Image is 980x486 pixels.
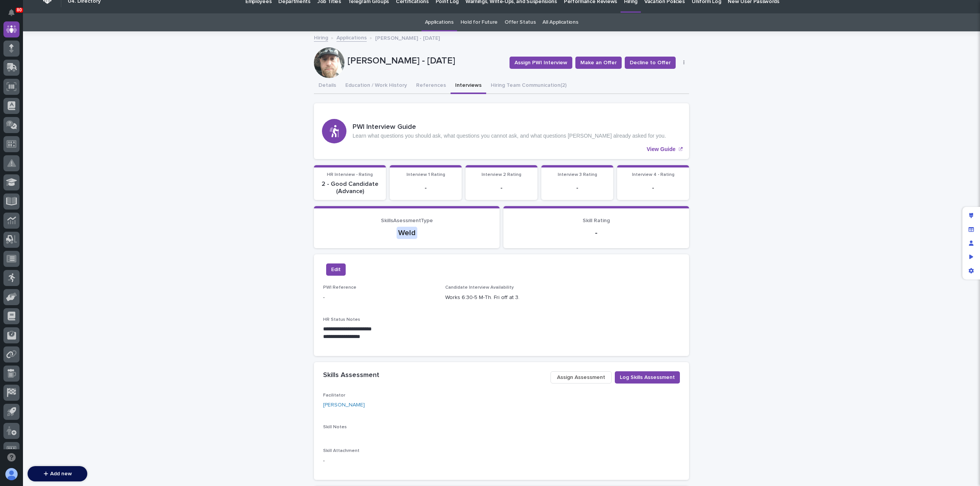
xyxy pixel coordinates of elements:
div: Start new chat [26,118,126,126]
p: [PERSON_NAME] - [DATE] [375,33,440,42]
span: Interview 1 Rating [407,172,445,177]
button: Decline to Offer [625,57,676,69]
span: HR Status Notes [323,317,360,322]
span: Make an Offer [580,59,617,67]
a: Applications [336,33,367,42]
button: References [412,78,451,94]
a: View Guide [314,103,689,159]
p: - [546,184,609,192]
button: Assign PWI Interview [510,57,572,69]
button: users-avatar [3,466,20,482]
img: 1736555164131-43832dd5-751b-4058-ba23-39d91318e5a0 [8,118,21,132]
span: Interview 2 Rating [482,172,521,177]
p: Learn what questions you should ask, what questions you cannot ask, and what questions [PERSON_NA... [353,133,666,139]
span: Interview 3 Rating [558,172,597,177]
div: Manage fields and data [964,223,978,236]
span: Log Skills Assessment [620,374,675,381]
a: Offer Status [505,13,536,31]
button: Education / Work History [341,78,412,94]
button: Make an Offer [575,57,622,69]
span: Help Docs [15,96,42,104]
a: Hiring [314,33,328,42]
div: Edit layout [964,209,978,223]
a: All Applications [542,13,578,31]
div: Manage users [964,236,978,250]
p: How can we help? [8,42,139,55]
button: Assign Assessment [550,371,612,384]
p: - [394,184,457,192]
span: PWI Reference [323,285,356,290]
span: Assign PWI Interview [514,59,567,67]
p: View Guide [647,146,675,153]
span: Skill Rating [583,218,610,223]
span: Facilitator [323,393,345,398]
p: - [513,228,680,237]
span: Onboarding Call [56,96,98,104]
span: Skill Attachment [323,449,359,453]
p: Works 6:30-5 M-Th. Fri off at 3. [445,294,558,302]
a: Hold for Future [461,13,498,31]
p: 80 [17,7,22,13]
a: Powered byPylon [54,141,93,147]
button: Notifications [3,5,20,21]
span: Decline to Offer [630,59,671,67]
a: [PERSON_NAME] [323,401,365,409]
h3: PWI Interview Guide [353,123,666,132]
button: Edit [326,263,346,276]
p: - [323,294,436,302]
span: Assign Assessment [557,374,605,381]
span: HR Interview - Rating [327,172,373,177]
p: - [622,184,684,192]
button: Details [314,78,341,94]
div: Preview as [964,250,978,264]
div: App settings [964,264,978,278]
p: 2 - Good Candidate (Advance) [318,180,381,195]
span: Pylon [76,141,93,147]
div: 📖 [8,97,14,103]
a: 📖Help Docs [5,93,45,107]
div: Notifications80 [10,9,20,21]
span: SkillsAsessmentType [381,218,433,223]
button: Hiring Team Communication (2) [486,78,571,94]
span: Edit [331,266,341,273]
a: Applications [425,13,454,31]
p: Welcome 👋 [8,30,139,42]
button: Interviews [451,78,486,94]
p: [PERSON_NAME] - [DATE] [348,55,503,67]
button: Log Skills Assessment [615,371,680,384]
button: Open support chat [3,449,20,465]
span: Interview 4 - Rating [632,172,675,177]
span: Skill Notes [323,425,347,429]
button: Add new [28,466,87,481]
div: We're available if you need us! [26,126,97,132]
div: 🔗 [48,97,54,103]
p: - [470,184,533,192]
span: Candidate Interview Availability [445,285,514,290]
p: - [323,457,436,465]
h2: Skills Assessment [323,371,379,380]
a: 🔗Onboarding Call [45,93,101,107]
img: Stacker [8,7,23,23]
div: Weld [397,227,417,239]
button: Start new chat [130,120,139,130]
